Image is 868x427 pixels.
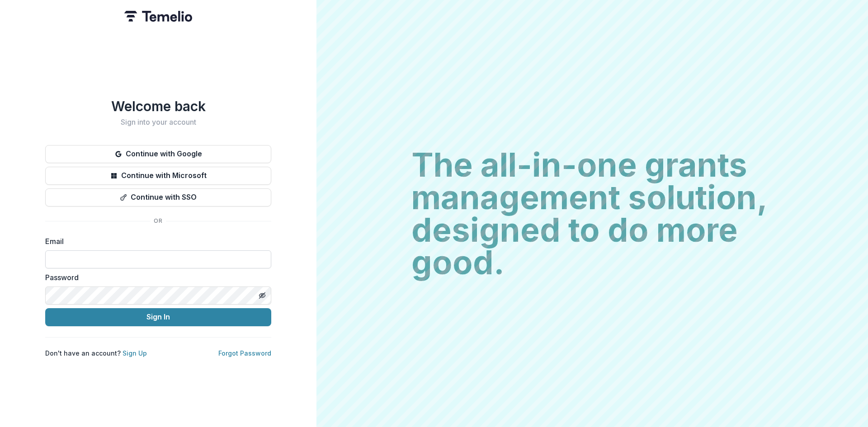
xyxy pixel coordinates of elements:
p: Don't have an account? [45,348,147,358]
button: Continue with Google [45,145,271,163]
label: Email [45,236,266,247]
button: Sign In [45,308,271,326]
h2: Sign into your account [45,118,271,127]
label: Password [45,272,266,283]
a: Forgot Password [218,349,271,357]
button: Continue with Microsoft [45,167,271,185]
h1: Welcome back [45,98,271,114]
img: Temelio [124,11,192,22]
button: Continue with SSO [45,188,271,206]
a: Sign Up [123,349,147,357]
button: Toggle password visibility [255,288,269,303]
